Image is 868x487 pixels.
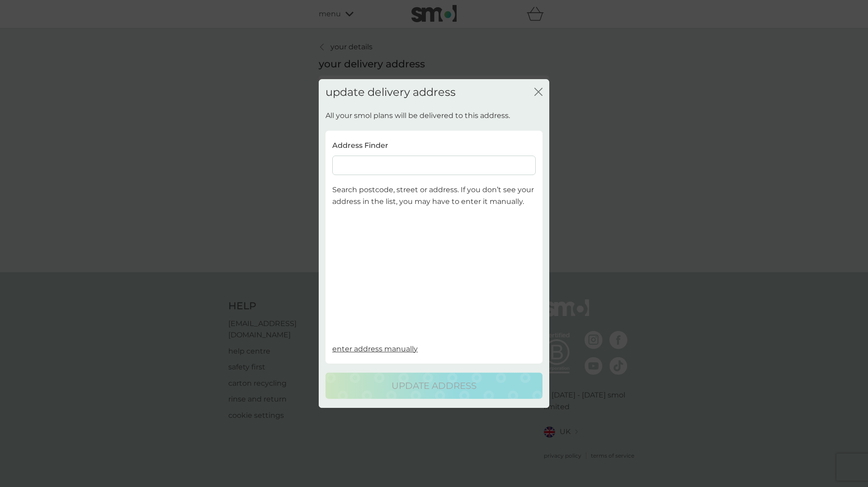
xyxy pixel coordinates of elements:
button: update address [325,373,542,399]
h2: update delivery address [325,86,456,99]
p: Search postcode, street or address. If you don’t see your address in the list, you may have to en... [332,184,536,208]
button: enter address manually [332,343,418,355]
button: close [534,88,542,97]
p: All your smol plans will be delivered to this address. [325,110,510,122]
p: update address [392,378,476,393]
span: enter address manually [332,345,418,353]
p: Address Finder [332,140,388,151]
